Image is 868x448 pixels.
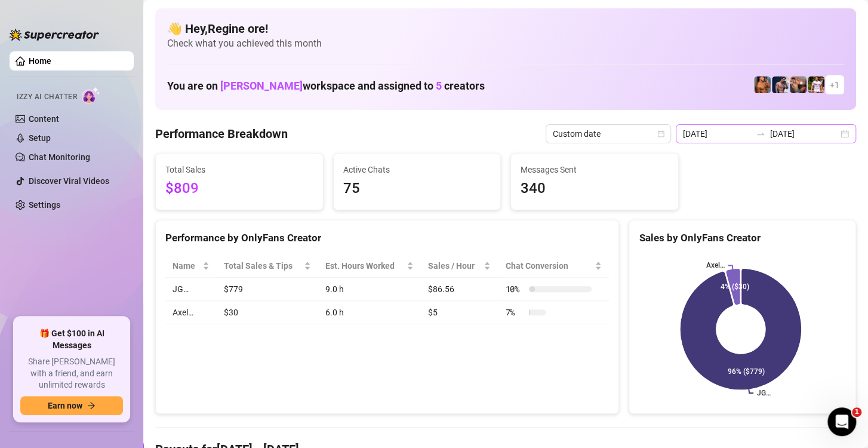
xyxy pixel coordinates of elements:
[220,79,303,92] span: [PERSON_NAME]
[29,133,51,143] a: Setup
[852,407,861,417] span: 1
[167,37,844,50] span: Check what you achieved this month
[165,177,313,200] span: $809
[10,29,99,41] img: logo-BBDzfeDw.svg
[29,176,109,186] a: Discover Viral Videos
[29,152,90,162] a: Chat Monitoring
[165,254,217,278] th: Name
[20,396,123,415] button: Earn nowarrow-right
[217,278,318,301] td: $779
[29,114,59,124] a: Content
[808,76,824,93] img: Hector
[754,76,771,93] img: JG
[421,301,498,324] td: $5
[498,254,609,278] th: Chat Conversion
[343,163,491,176] span: Active Chats
[772,76,789,93] img: Axel
[770,127,838,140] input: End date
[318,301,421,324] td: 6.0 h
[17,91,77,103] span: Izzy AI Chatter
[20,328,123,351] span: 🎁 Get $100 in AI Messages
[683,127,751,140] input: Start date
[830,78,839,91] span: + 1
[167,79,485,93] h1: You are on workspace and assigned to creators
[325,259,404,272] div: Est. Hours Worked
[421,278,498,301] td: $86.56
[436,79,442,92] span: 5
[217,254,318,278] th: Total Sales & Tips
[29,56,51,66] a: Home
[82,87,100,104] img: AI Chatter
[756,129,765,139] span: to
[165,301,217,324] td: Axel…
[165,230,609,246] div: Performance by OnlyFans Creator
[505,259,592,272] span: Chat Conversion
[173,259,200,272] span: Name
[48,401,82,410] span: Earn now
[224,259,301,272] span: Total Sales & Tips
[87,401,96,410] span: arrow-right
[521,177,669,200] span: 340
[757,389,771,397] text: JG…
[706,262,725,270] text: Axel…
[318,278,421,301] td: 9.0 h
[827,407,856,436] iframe: Intercom live chat
[553,125,664,143] span: Custom date
[421,254,498,278] th: Sales / Hour
[790,76,807,93] img: Osvaldo
[639,230,846,246] div: Sales by OnlyFans Creator
[428,259,482,272] span: Sales / Hour
[657,130,664,137] span: calendar
[20,356,123,391] span: Share [PERSON_NAME] with a friend, and earn unlimited rewards
[29,200,60,210] a: Settings
[505,283,524,296] span: 10 %
[505,306,524,319] span: 7 %
[343,177,491,200] span: 75
[167,20,844,37] h4: 👋 Hey, Regine ore !
[165,278,217,301] td: JG…
[155,125,288,142] h4: Performance Breakdown
[165,163,313,176] span: Total Sales
[521,163,669,176] span: Messages Sent
[756,129,765,139] span: swap-right
[217,301,318,324] td: $30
